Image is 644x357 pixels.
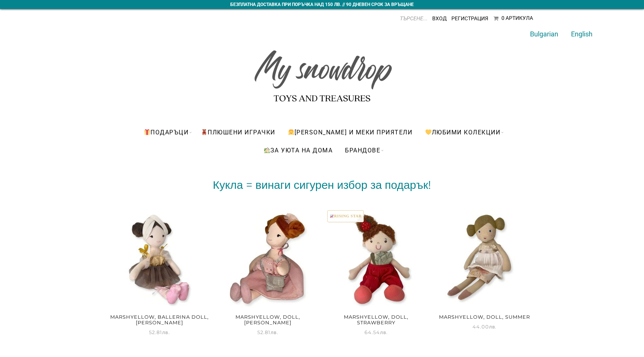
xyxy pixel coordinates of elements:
[138,123,194,141] a: Подаръци
[264,147,270,153] img: 🏡
[282,123,418,141] a: [PERSON_NAME] и меки приятели
[326,312,426,328] h2: Marshyellow, Doll, Strawberry
[270,329,278,335] span: лв.
[162,329,170,335] span: лв.
[195,123,281,141] a: ПЛЮШЕНИ ИГРАЧКИ
[149,329,170,335] span: 52.81
[432,15,488,21] a: Вход Регистрация
[258,141,339,159] a: За уюта на дома
[109,209,210,336] a: Marshyellow, Ballerina Doll, [PERSON_NAME] 52.81лв.
[530,30,558,38] a: Bulgarian
[371,13,428,24] input: ТЪРСЕНЕ...
[144,129,150,135] img: 🎁
[201,129,207,135] img: 🧸
[472,324,497,330] span: 44.00
[434,209,535,331] a: Marshyellow, Doll, Summer 44.00лв.
[109,312,210,328] h2: Marshyellow, Ballerina Doll, [PERSON_NAME]
[419,123,506,141] a: Любими Колекции
[571,30,592,38] a: English
[109,180,535,190] h2: Кукла = винаги сигурен избор за подарък!
[257,329,278,335] span: 52.81
[494,16,533,21] a: 0 Артикула
[434,312,535,322] h2: Marshyellow, Doll, Summer
[218,209,318,336] a: Marshyellow, Doll, [PERSON_NAME] 52.81лв.
[218,312,318,328] h2: Marshyellow, Doll, [PERSON_NAME]
[339,141,386,159] a: БРАНДОВЕ
[489,324,497,330] span: лв.
[326,209,426,336] a: 📈RISING STARMarshyellow, Doll, Strawberry 64.54лв.
[365,329,388,335] span: 64.54
[288,129,294,135] img: 👧
[380,329,388,335] span: лв.
[501,15,533,21] div: 0 Артикула
[425,129,431,135] img: 💛
[251,37,393,108] img: My snowdrop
